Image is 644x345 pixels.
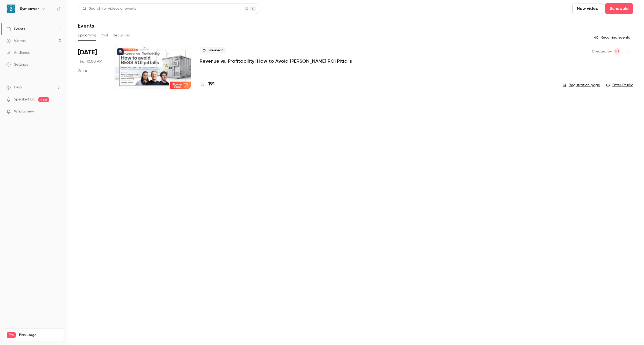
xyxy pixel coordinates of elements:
[614,48,620,55] span: Manon Thomas
[572,3,603,14] button: New video
[200,81,215,88] a: 191
[606,82,633,88] a: Enter Studio
[14,97,35,102] a: SpeakerHub
[19,333,60,337] span: Plan usage
[6,62,28,67] div: Settings
[20,6,39,12] h6: Sympower
[563,82,600,88] a: Registration page
[78,46,106,89] div: Sep 25 Thu, 10:00 AM (Europe/Amsterdam)
[7,5,15,13] img: Sympower
[200,47,226,54] span: Live event
[78,31,96,40] button: Upcoming
[82,6,136,12] div: Search for videos or events
[615,48,620,55] span: MT
[78,48,97,57] span: [DATE]
[14,109,34,114] span: What's new
[78,59,102,64] span: Thu, 10:00 AM
[208,81,215,88] h4: 191
[592,48,612,55] span: Created by
[38,97,49,102] span: new
[54,109,61,114] iframe: Noticeable Trigger
[78,22,94,29] h1: Events
[14,85,22,90] span: Help
[7,332,16,338] span: Pro
[6,27,25,32] div: Events
[605,3,633,14] button: Schedule
[6,85,61,90] li: help-dropdown-opener
[101,31,108,40] button: Past
[6,50,30,55] div: Audience
[78,69,87,73] div: 1 h
[113,31,131,40] button: Recurring
[200,58,352,64] a: Revenue vs. Profitability: How to Avoid [PERSON_NAME] ROI Pitfalls
[6,38,25,44] div: Videos
[592,33,633,42] button: Recurring events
